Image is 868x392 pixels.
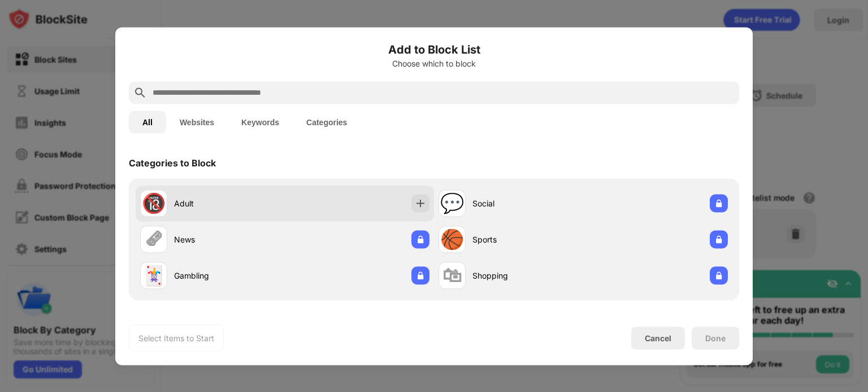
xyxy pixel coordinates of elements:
div: Social [472,197,583,209]
img: search.svg [133,86,147,99]
button: Websites [166,111,228,133]
div: 🛍 [442,264,462,287]
div: Adult [174,197,285,209]
div: Done [705,333,726,342]
div: News [174,234,285,245]
div: Gambling [174,270,285,281]
div: Categories to Block [129,157,216,168]
div: 🔞 [142,192,166,215]
div: Shopping [472,270,583,281]
div: 🗞 [144,228,163,251]
div: 🏀 [440,228,464,251]
div: Select Items to Start [138,332,214,343]
div: Choose which to block [129,59,739,68]
div: 🃏 [142,264,166,287]
div: Cancel [645,333,671,343]
div: 💬 [440,192,464,215]
button: Categories [293,111,361,133]
button: Keywords [228,111,293,133]
h6: Add to Block List [129,41,739,58]
div: Sports [472,234,583,245]
button: All [129,111,166,133]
